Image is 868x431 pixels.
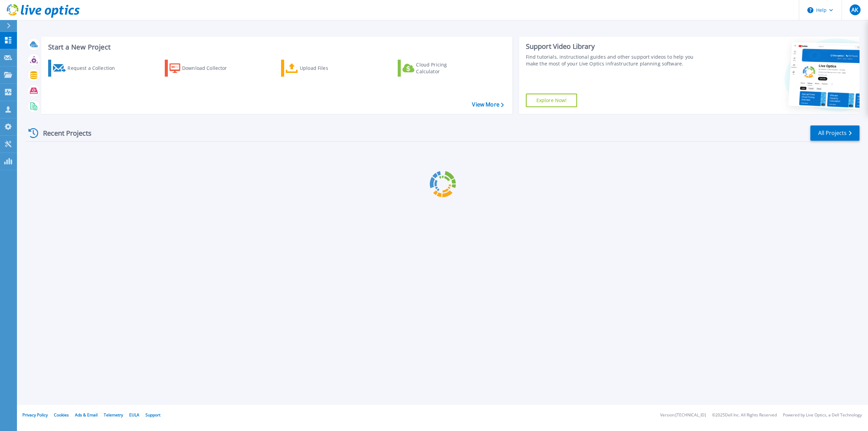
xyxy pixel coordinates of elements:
a: Explore Now! [526,94,577,107]
div: Support Video Library [526,42,702,51]
li: Version: [TECHNICAL_ID] [660,413,706,417]
a: All Projects [810,125,860,141]
a: EULA [129,412,139,418]
a: Upload Files [281,60,357,77]
div: Download Collector [182,61,236,75]
div: Request a Collection [67,61,122,75]
div: Find tutorials, instructional guides and other support videos to help you make the most of your L... [526,54,702,67]
a: Privacy Policy [22,412,48,418]
a: Request a Collection [48,60,124,77]
li: Powered by Live Optics, a Dell Technology [783,413,862,417]
div: Upload Files [300,61,354,75]
span: AK [851,7,858,13]
a: Download Collector [165,60,240,77]
a: Telemetry [104,412,123,418]
li: © 2025 Dell Inc. All Rights Reserved [712,413,777,417]
div: Cloud Pricing Calculator [416,61,470,75]
a: Ads & Email [75,412,98,418]
div: Recent Projects [26,125,101,141]
a: Cookies [54,412,69,418]
a: View More [472,101,504,108]
a: Support [145,412,160,418]
a: Cloud Pricing Calculator [398,60,473,77]
h3: Start a New Project [48,43,504,51]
